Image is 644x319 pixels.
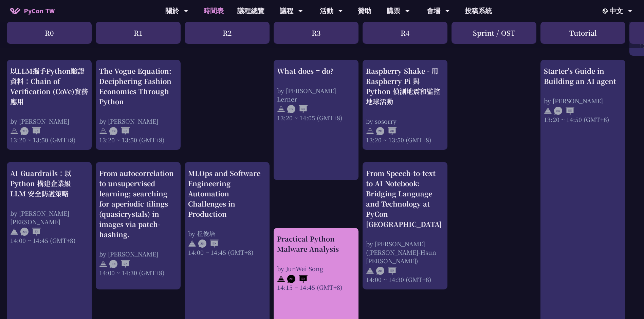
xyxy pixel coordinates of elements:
[99,250,177,258] div: by [PERSON_NAME]
[99,66,177,107] div: The Vogue Equation: Deciphering Fashion Economics Through Python
[96,22,181,44] div: R1
[20,127,41,135] img: ZHEN.371966e.svg
[3,2,61,19] a: PyCon TW
[540,22,625,44] div: Tutorial
[99,117,177,125] div: by [PERSON_NAME]
[99,268,177,277] div: 14:00 ~ 14:30 (GMT+8)
[277,283,355,291] div: 14:15 ~ 14:45 (GMT+8)
[366,127,374,135] img: svg+xml;base64,PHN2ZyB4bWxucz0iaHR0cDovL3d3dy53My5vcmcvMjAwMC9zdmciIHdpZHRoPSIyNCIgaGVpZ2h0PSIyNC...
[544,66,622,86] div: Starter's Guide in Building an AI agent
[366,168,444,284] a: From Speech-to-text to AI Notebook: Bridging Language and Technology at PyCon [GEOGRAPHIC_DATA] b...
[10,236,88,245] div: 14:00 ~ 14:45 (GMT+8)
[188,168,266,219] div: MLOps and Software Engineering Automation Challenges in Production
[366,117,444,125] div: by sosorry
[277,66,355,122] a: What does = do? by [PERSON_NAME] Lerner 13:20 ~ 14:05 (GMT+8)
[277,234,355,291] a: Practical Python Malware Analysis by JunWei Song 14:15 ~ 14:45 (GMT+8)
[376,267,397,275] img: ZHEN.371966e.svg
[544,66,622,124] a: Starter's Guide in Building an AI agent by [PERSON_NAME] 13:20 ~ 14:50 (GMT+8)
[10,168,88,199] div: AI Guardrails：以 Python 構建企業級 LLM 安全防護策略
[99,168,177,277] a: From autocorrelation to unsupervised learning; searching for aperiodic tilings (quasicrystals) in...
[366,66,444,144] a: Raspberry Shake - 用 Raspberry Pi 與 Python 偵測地震和監控地球活動 by sosorry 13:20 ~ 13:50 (GMT+8)
[188,229,266,238] div: by 程俊培
[544,107,552,115] img: svg+xml;base64,PHN2ZyB4bWxucz0iaHR0cDovL3d3dy53My5vcmcvMjAwMC9zdmciIHdpZHRoPSIyNCIgaGVpZ2h0PSIyNC...
[99,168,177,240] div: From autocorrelation to unsupervised learning; searching for aperiodic tilings (quasicrystals) in...
[7,22,92,44] div: R0
[274,22,358,44] div: R3
[366,240,444,265] div: by [PERSON_NAME]([PERSON_NAME]-Hsun [PERSON_NAME])
[277,113,355,122] div: 13:20 ~ 14:05 (GMT+8)
[277,264,355,273] div: by JunWei Song
[99,260,107,268] img: svg+xml;base64,PHN2ZyB4bWxucz0iaHR0cDovL3d3dy53My5vcmcvMjAwMC9zdmciIHdpZHRoPSIyNCIgaGVpZ2h0PSIyNC...
[366,275,444,284] div: 14:00 ~ 14:30 (GMT+8)
[452,22,536,44] div: Sprint / OST
[109,127,130,135] img: ENEN.5a408d1.svg
[277,66,355,76] div: What does = do?
[366,168,444,229] div: From Speech-to-text to AI Notebook: Bridging Language and Technology at PyCon [GEOGRAPHIC_DATA]
[188,240,196,248] img: svg+xml;base64,PHN2ZyB4bWxucz0iaHR0cDovL3d3dy53My5vcmcvMjAwMC9zdmciIHdpZHRoPSIyNCIgaGVpZ2h0PSIyNC...
[10,117,88,125] div: by [PERSON_NAME]
[188,168,266,256] a: MLOps and Software Engineering Automation Challenges in Production by 程俊培 14:00 ~ 14:45 (GMT+8)
[366,136,444,144] div: 13:20 ~ 13:50 (GMT+8)
[10,209,88,226] div: by [PERSON_NAME] [PERSON_NAME]
[188,248,266,256] div: 14:00 ~ 14:45 (GMT+8)
[10,66,88,144] a: 以LLM攜手Python驗證資料：Chain of Verification (CoVe)實務應用 by [PERSON_NAME] 13:20 ~ 13:50 (GMT+8)
[363,22,447,44] div: R4
[376,127,397,135] img: ZHZH.38617ef.svg
[99,66,177,144] a: The Vogue Equation: Deciphering Fashion Economics Through Python by [PERSON_NAME] 13:20 ~ 13:50 (...
[198,240,219,248] img: ZHEN.371966e.svg
[10,7,20,14] img: Home icon of PyCon TW 2025
[20,228,41,236] img: ZHZH.38617ef.svg
[287,105,308,113] img: ENEN.5a408d1.svg
[603,8,609,14] img: Locale Icon
[554,107,574,115] img: ENEN.5a408d1.svg
[366,267,374,275] img: svg+xml;base64,PHN2ZyB4bWxucz0iaHR0cDovL3d3dy53My5vcmcvMjAwMC9zdmciIHdpZHRoPSIyNCIgaGVpZ2h0PSIyNC...
[277,275,285,283] img: svg+xml;base64,PHN2ZyB4bWxucz0iaHR0cDovL3d3dy53My5vcmcvMjAwMC9zdmciIHdpZHRoPSIyNCIgaGVpZ2h0PSIyNC...
[287,275,308,283] img: ZHEN.371966e.svg
[99,127,107,135] img: svg+xml;base64,PHN2ZyB4bWxucz0iaHR0cDovL3d3dy53My5vcmcvMjAwMC9zdmciIHdpZHRoPSIyNCIgaGVpZ2h0PSIyNC...
[277,234,355,254] div: Practical Python Malware Analysis
[10,66,88,107] div: 以LLM攜手Python驗證資料：Chain of Verification (CoVe)實務應用
[185,22,270,44] div: R2
[277,86,355,103] div: by [PERSON_NAME] Lerner
[544,96,622,105] div: by [PERSON_NAME]
[10,127,18,135] img: svg+xml;base64,PHN2ZyB4bWxucz0iaHR0cDovL3d3dy53My5vcmcvMjAwMC9zdmciIHdpZHRoPSIyNCIgaGVpZ2h0PSIyNC...
[109,260,130,268] img: ENEN.5a408d1.svg
[99,136,177,144] div: 13:20 ~ 13:50 (GMT+8)
[10,136,88,144] div: 13:20 ~ 13:50 (GMT+8)
[366,66,444,107] div: Raspberry Shake - 用 Raspberry Pi 與 Python 偵測地震和監控地球活動
[24,6,55,16] span: PyCon TW
[10,168,88,245] a: AI Guardrails：以 Python 構建企業級 LLM 安全防護策略 by [PERSON_NAME] [PERSON_NAME] 14:00 ~ 14:45 (GMT+8)
[277,105,285,113] img: svg+xml;base64,PHN2ZyB4bWxucz0iaHR0cDovL3d3dy53My5vcmcvMjAwMC9zdmciIHdpZHRoPSIyNCIgaGVpZ2h0PSIyNC...
[544,115,622,124] div: 13:20 ~ 14:50 (GMT+8)
[10,228,18,236] img: svg+xml;base64,PHN2ZyB4bWxucz0iaHR0cDovL3d3dy53My5vcmcvMjAwMC9zdmciIHdpZHRoPSIyNCIgaGVpZ2h0PSIyNC...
